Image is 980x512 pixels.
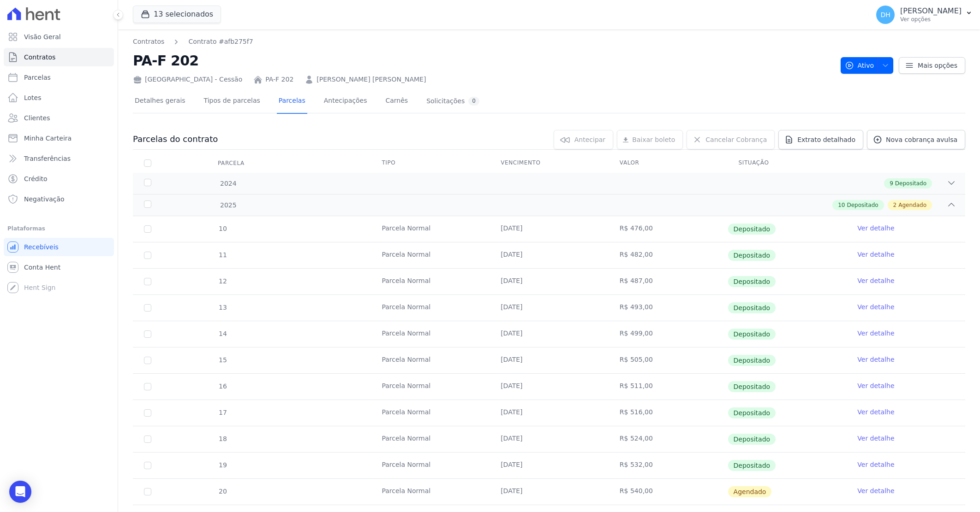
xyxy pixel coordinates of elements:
a: Ver detalhe [857,302,894,312]
span: Extrato detalhado [797,135,855,144]
td: [DATE] [490,426,609,452]
td: R$ 476,00 [609,216,728,242]
td: R$ 505,00 [609,347,728,373]
a: Ver detalhe [857,460,894,469]
input: Só é possível selecionar pagamentos em aberto [144,409,151,417]
span: Clientes [24,113,50,123]
td: R$ 499,00 [609,321,728,347]
a: Transferências [4,149,114,168]
button: Ativo [841,57,894,74]
td: [DATE] [490,242,609,268]
span: 12 [218,277,227,285]
a: Contratos [4,48,114,66]
span: 20 [218,488,227,495]
span: 2025 [220,200,237,210]
a: Antecipações [322,89,369,114]
a: Ver detalhe [857,381,894,390]
td: R$ 493,00 [609,295,728,321]
span: Recebíveis [24,242,59,252]
td: R$ 532,00 [609,453,728,478]
span: Depositado [728,302,776,313]
td: R$ 487,00 [609,269,728,294]
span: Lotes [24,93,42,102]
th: Valor [609,153,728,173]
span: Mais opções [918,61,957,70]
span: 19 [218,461,227,469]
span: Agendado [728,486,772,497]
p: [PERSON_NAME] [900,6,962,16]
td: [DATE] [490,453,609,478]
span: Depositado [728,355,776,366]
a: Ver detalhe [857,224,894,233]
td: [DATE] [490,374,609,400]
span: Depositado [728,434,776,445]
input: Só é possível selecionar pagamentos em aberto [144,278,151,285]
div: Solicitações [426,97,479,106]
span: Nova cobrança avulsa [886,135,957,144]
input: Só é possível selecionar pagamentos em aberto [144,330,151,338]
span: Depositado [728,224,776,235]
input: Só é possível selecionar pagamentos em aberto [144,383,151,390]
span: 2024 [220,179,237,188]
th: Situação [728,153,847,173]
a: PA-F 202 [265,75,293,84]
nav: Breadcrumb [133,37,253,47]
a: Conta Hent [4,258,114,277]
td: [DATE] [490,347,609,373]
a: Ver detalhe [857,276,894,285]
span: Agendado [898,201,926,209]
span: Ativo [845,57,874,74]
div: [GEOGRAPHIC_DATA] - Cessão [133,75,242,84]
td: [DATE] [490,216,609,242]
td: R$ 482,00 [609,242,728,268]
span: Conta Hent [24,263,60,272]
td: Parcela Normal [370,216,490,242]
nav: Breadcrumb [133,37,833,47]
td: Parcela Normal [370,426,490,452]
div: Open Intercom Messenger [9,481,31,503]
a: Carnês [383,89,410,114]
span: Depositado [728,250,776,261]
span: 11 [218,251,227,259]
span: 10 [218,225,227,232]
span: DH [880,12,890,18]
td: Parcela Normal [370,400,490,426]
a: Detalhes gerais [133,89,187,114]
span: Negativação [24,194,65,204]
a: Nova cobrança avulsa [867,130,965,149]
td: Parcela Normal [370,242,490,268]
h3: Parcelas do contrato [133,134,218,145]
span: Depositado [847,201,878,209]
a: Crédito [4,170,114,188]
input: Só é possível selecionar pagamentos em aberto [144,225,151,233]
td: [DATE] [490,400,609,426]
a: Lotes [4,88,114,107]
span: 14 [218,330,227,337]
a: Solicitações0 [424,89,481,114]
td: Parcela Normal [370,269,490,294]
a: Parcelas [4,68,114,87]
td: Parcela Normal [370,453,490,478]
span: 2 [893,201,897,209]
a: Visão Geral [4,28,114,46]
div: Parcela [207,154,256,172]
a: Contratos [133,37,164,47]
span: Crédito [24,174,48,183]
td: Parcela Normal [370,479,490,505]
th: Vencimento [490,153,609,173]
span: Transferências [24,154,71,163]
td: [DATE] [490,295,609,321]
span: 15 [218,356,227,364]
span: Minha Carteira [24,134,72,143]
span: Depositado [728,460,776,471]
span: Depositado [895,179,926,188]
td: R$ 516,00 [609,400,728,426]
a: Ver detalhe [857,434,894,443]
span: 17 [218,409,227,416]
input: Só é possível selecionar pagamentos em aberto [144,435,151,443]
span: 9 [890,179,893,188]
span: 13 [218,304,227,311]
span: Parcelas [24,73,51,82]
span: 16 [218,383,227,390]
td: Parcela Normal [370,295,490,321]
